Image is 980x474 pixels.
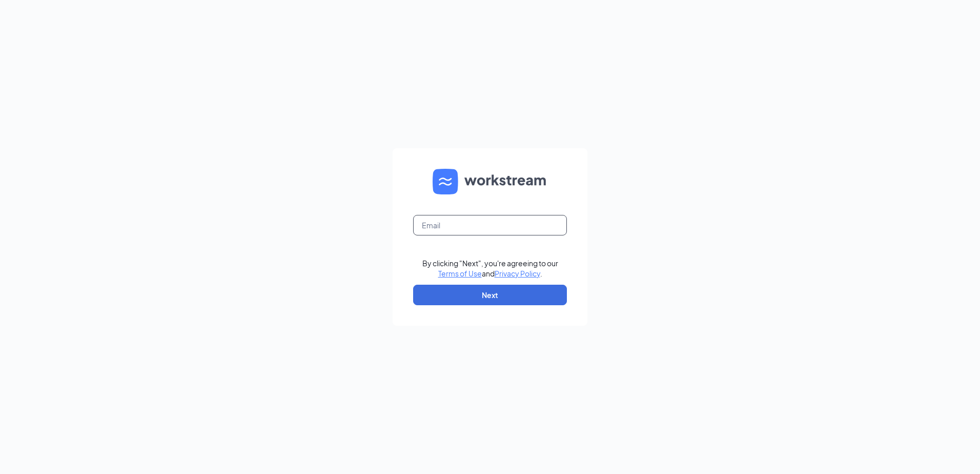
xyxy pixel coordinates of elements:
[413,285,567,305] button: Next
[495,269,540,278] a: Privacy Policy
[413,215,567,235] input: Email
[433,169,547,194] img: WS logo and Workstream text
[438,269,482,278] a: Terms of Use
[422,258,558,279] div: By clicking "Next", you're agreeing to our and .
